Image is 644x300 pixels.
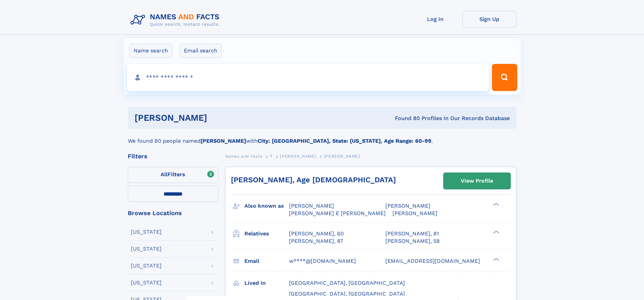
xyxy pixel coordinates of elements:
[225,152,262,160] a: Names and Facts
[244,200,289,212] h3: Also known as
[135,114,301,122] h1: [PERSON_NAME]
[462,11,517,27] a: Sign Up
[289,203,334,209] span: [PERSON_NAME]
[280,152,316,160] a: [PERSON_NAME]
[244,277,289,289] h3: Lived in
[270,152,272,160] a: T
[128,167,218,183] label: Filters
[289,280,405,286] span: [GEOGRAPHIC_DATA], [GEOGRAPHIC_DATA]
[289,237,343,245] a: [PERSON_NAME], 87
[244,228,289,239] h3: Relatives
[258,138,431,144] b: City: [GEOGRAPHIC_DATA], State: [US_STATE], Age Range: 60-99
[128,153,218,159] div: Filters
[128,129,517,145] div: We found 80 people named with .
[461,173,493,189] div: View Profile
[180,44,222,58] label: Email search
[131,246,162,252] div: [US_STATE]
[324,154,360,159] span: [PERSON_NAME]
[129,44,172,58] label: Name search
[392,210,437,216] span: [PERSON_NAME]
[200,138,246,144] b: [PERSON_NAME]
[444,173,510,189] a: View Profile
[408,11,462,27] a: Log In
[280,154,316,159] span: [PERSON_NAME]
[289,210,386,216] span: [PERSON_NAME] E [PERSON_NAME]
[492,257,500,261] div: ❯
[128,11,225,29] img: Logo Names and Facts
[385,237,440,245] a: [PERSON_NAME], 58
[127,64,489,91] input: search input
[131,229,162,235] div: [US_STATE]
[289,230,344,237] a: [PERSON_NAME], 60
[385,230,439,237] a: [PERSON_NAME], 81
[301,115,510,122] div: Found 80 Profiles In Our Records Database
[492,230,500,234] div: ❯
[385,203,430,209] span: [PERSON_NAME]
[492,202,500,207] div: ❯
[289,291,405,297] span: [GEOGRAPHIC_DATA], [GEOGRAPHIC_DATA]
[131,280,162,285] div: [US_STATE]
[231,176,396,184] a: [PERSON_NAME], Age [DEMOGRAPHIC_DATA]
[244,255,289,267] h3: Email
[492,64,517,91] button: Search Button
[131,263,162,269] div: [US_STATE]
[270,154,272,159] span: T
[385,258,480,264] span: [EMAIL_ADDRESS][DOMAIN_NAME]
[161,171,168,178] span: All
[128,210,218,216] div: Browse Locations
